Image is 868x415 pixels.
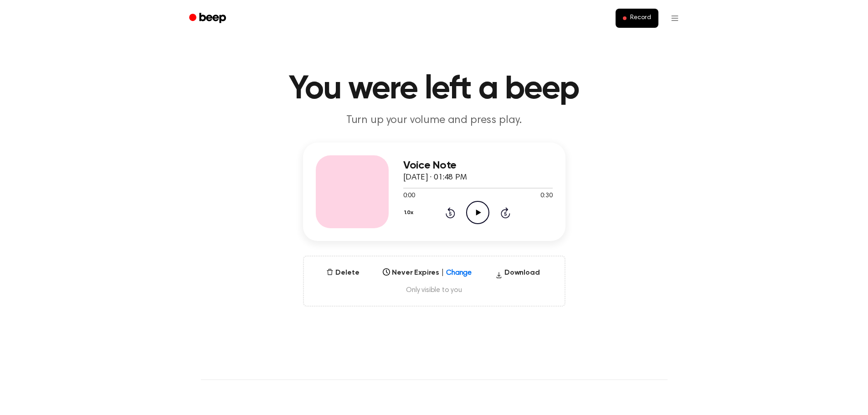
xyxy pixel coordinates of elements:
button: Open menu [664,7,686,29]
button: 1.0x [403,205,417,220]
h3: Voice Note [403,159,553,172]
p: Turn up your volume and press play. [259,113,609,128]
span: Record [630,14,651,22]
h1: You were left a beep [201,73,668,106]
button: Download [492,267,544,282]
a: Beep [183,10,234,27]
button: Record [616,9,658,28]
span: 0:00 [403,191,415,201]
button: Delete [323,267,363,278]
span: Only visible to you [315,286,554,295]
span: [DATE] · 01:48 PM [403,174,467,182]
span: 0:30 [540,191,552,201]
